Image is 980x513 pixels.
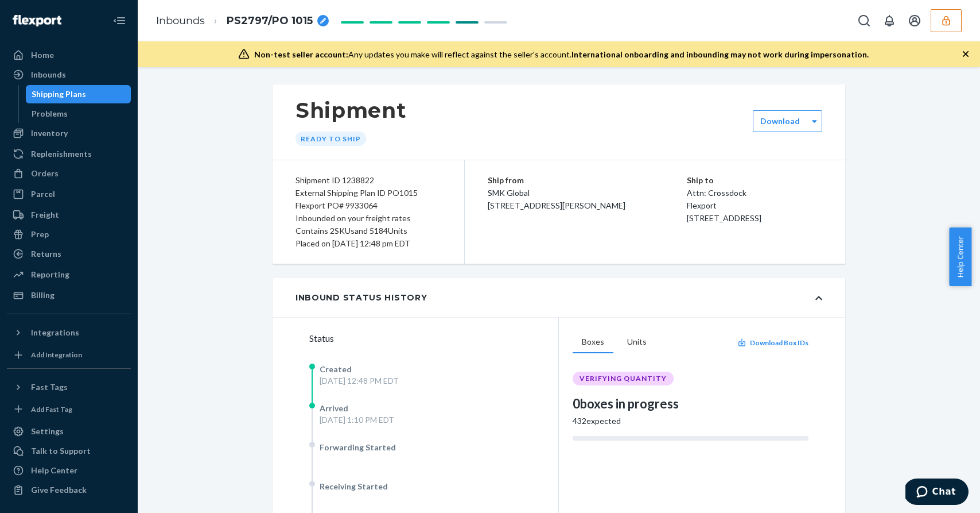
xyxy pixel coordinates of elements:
[31,381,68,393] div: Fast Tags
[26,85,131,103] a: Shipping Plans
[31,350,82,360] div: Add Integration
[7,323,131,342] button: Integrations
[31,290,55,301] div: Billing
[32,88,86,100] div: Shipping Plans
[320,414,394,426] div: [DATE] 1:10 PM EDT
[26,105,131,123] a: Problems
[687,174,823,187] p: Ship to
[295,174,441,187] div: Shipment ID 1238822
[573,395,808,412] div: 0 boxes in progress
[878,9,901,32] button: Open notifications
[31,465,77,476] div: Help Center
[31,209,59,221] div: Freight
[7,164,131,183] a: Orders
[488,188,625,210] span: SMK Global [STREET_ADDRESS][PERSON_NAME]
[853,9,876,32] button: Open Search Box
[905,479,969,507] iframe: Opens a widget where you can chat to one of our agents
[31,188,55,200] div: Parcel
[31,327,79,338] div: Integrations
[254,49,869,60] div: Any updates you make will reflect against the seller's account.
[580,374,667,383] span: VERIFYING QUANTITY
[949,227,971,286] button: Help Center
[687,213,761,223] span: [STREET_ADDRESS]
[7,481,131,499] button: Give Feedback
[31,148,92,160] div: Replenishments
[618,331,656,353] button: Units
[31,426,64,437] div: Settings
[7,124,131,142] a: Inventory
[295,292,427,303] div: Inbound Status History
[320,481,388,491] span: Receiving Started
[7,245,131,263] a: Returns
[7,346,131,364] a: Add Integration
[147,4,338,38] ol: breadcrumbs
[31,229,49,240] div: Prep
[7,442,131,460] button: Talk to Support
[31,168,59,179] div: Orders
[320,375,399,387] div: [DATE] 12:48 PM EDT
[309,331,558,345] div: Status
[7,225,131,244] a: Prep
[573,415,808,427] div: 432 expected
[320,364,352,374] span: Created
[7,185,131,203] a: Parcel
[7,206,131,224] a: Freight
[295,187,441,199] div: External Shipping Plan ID PO1015
[737,338,808,348] button: Download Box IDs
[295,199,441,212] div: Flexport PO# 9933064
[320,403,348,413] span: Arrived
[573,331,613,353] button: Boxes
[31,49,54,61] div: Home
[227,14,313,29] span: PS2797/PO 1015
[295,98,406,122] h1: Shipment
[31,69,66,80] div: Inbounds
[488,174,687,187] p: Ship from
[7,65,131,84] a: Inbounds
[31,484,87,496] div: Give Feedback
[760,115,800,127] label: Download
[254,49,348,59] span: Non-test seller account:
[295,132,366,146] div: Ready to ship
[7,461,131,480] a: Help Center
[295,212,441,225] div: Inbounded on your freight rates
[13,15,61,26] img: Flexport logo
[903,9,926,32] button: Open account menu
[7,422,131,441] a: Settings
[295,225,441,237] div: Contains 2 SKUs and 5184 Units
[7,401,131,418] a: Add Fast Tag
[31,445,91,457] div: Talk to Support
[7,46,131,64] a: Home
[31,248,61,260] div: Returns
[156,14,205,27] a: Inbounds
[32,108,68,119] div: Problems
[108,9,131,32] button: Close Navigation
[31,128,68,139] div: Inventory
[7,378,131,396] button: Fast Tags
[31,404,72,414] div: Add Fast Tag
[7,145,131,163] a: Replenishments
[320,442,396,452] span: Forwarding Started
[295,237,441,250] div: Placed on [DATE] 12:48 pm EDT
[687,187,823,199] p: Attn: Crossdock
[687,199,823,212] p: Flexport
[7,265,131,284] a: Reporting
[571,49,869,59] span: International onboarding and inbounding may not work during impersonation.
[31,269,69,280] div: Reporting
[7,286,131,304] a: Billing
